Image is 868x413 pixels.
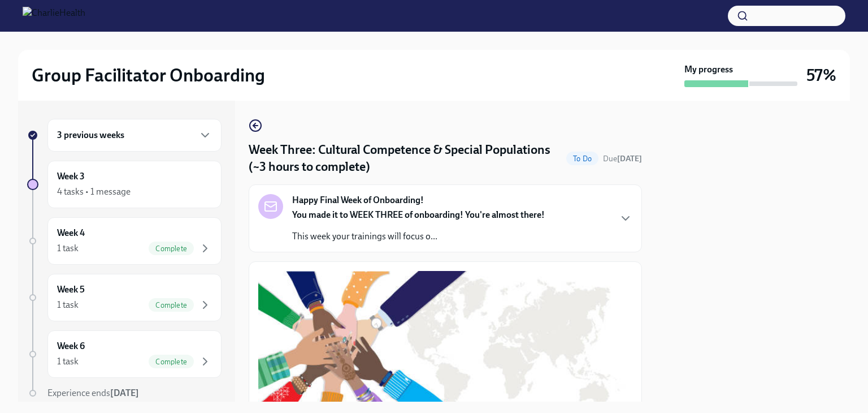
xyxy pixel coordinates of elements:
[149,301,194,309] span: Complete
[292,230,545,243] p: This week your trainings will focus o...
[47,388,139,398] span: Experience ends
[27,161,222,208] a: Week 34 tasks • 1 message
[27,274,222,321] a: Week 51 taskComplete
[603,154,642,164] span: Due
[57,299,79,311] div: 1 task
[57,340,85,352] h6: Week 6
[57,186,131,198] div: 4 tasks • 1 message
[617,154,642,164] strong: [DATE]
[249,141,562,175] h4: Week Three: Cultural Competence & Special Populations (~3 hours to complete)
[57,242,79,255] div: 1 task
[57,170,85,183] h6: Week 3
[292,209,545,220] strong: You made it to WEEK THREE of onboarding! You're almost there!
[23,7,85,25] img: CharlieHealth
[149,244,194,253] span: Complete
[57,355,79,368] div: 1 task
[57,227,85,239] h6: Week 4
[27,330,222,378] a: Week 61 taskComplete
[806,65,836,85] h3: 57%
[566,154,598,163] span: To Do
[603,153,642,164] span: August 18th, 2025 09:00
[292,194,424,206] strong: Happy Final Week of Onboarding!
[684,63,733,76] strong: My progress
[149,358,194,366] span: Complete
[57,283,85,296] h6: Week 5
[27,217,222,265] a: Week 41 taskComplete
[32,64,265,87] h2: Group Facilitator Onboarding
[110,388,139,398] strong: [DATE]
[57,129,124,141] h6: 3 previous weeks
[47,119,222,152] div: 3 previous weeks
